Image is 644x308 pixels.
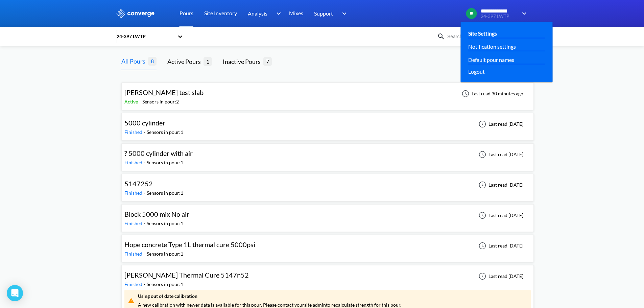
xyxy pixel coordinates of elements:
[142,98,179,105] div: Sensors in pour: 2
[475,181,525,189] div: Last read [DATE]
[124,220,144,226] span: Finished
[124,99,139,104] span: Active
[144,190,147,196] span: -
[147,220,183,227] div: Sensors in pour: 1
[167,57,204,66] div: Active Pours
[475,150,525,159] div: Last read [DATE]
[138,302,401,308] span: A new calibration with newer data is available for this pour. Please contact your to recalculate ...
[124,281,144,287] span: Finished
[314,9,333,18] span: Support
[121,56,148,66] div: All Pours
[144,220,147,226] span: -
[475,272,525,280] div: Last read [DATE]
[121,151,534,157] a: ? 5000 cylinder with airFinished-Sensors in pour:1Last read [DATE]
[147,159,183,166] div: Sensors in pour: 1
[124,119,165,127] span: 5000 cylinder
[468,42,516,51] a: Notification settings
[121,182,534,187] a: 5147252Finished-Sensors in pour:1Last read [DATE]
[144,281,147,287] span: -
[144,160,147,165] span: -
[138,292,401,300] div: Using out of date calibration
[121,242,534,248] a: Hope concrete Type 1L thermal cure 5000psiFinished-Sensors in pour:1Last read [DATE]
[468,67,485,76] span: Logout
[144,129,147,135] span: -
[147,189,183,197] div: Sensors in pour: 1
[116,33,174,40] div: 24-397 LWTP
[121,90,534,96] a: [PERSON_NAME] test slabActive-Sensors in pour:2Last read 30 minutes ago
[481,14,518,19] span: 24-397 LWTP
[248,9,267,18] span: Analysis
[144,251,147,257] span: -
[121,300,534,306] a: [PERSON_NAME] Thermal Cure 5147n52Finished-Sensors in pour:1Last read [DATE]Using out of date cal...
[116,9,155,18] img: logo_ewhite.svg
[437,32,445,41] img: icon-search.svg
[124,88,204,96] span: [PERSON_NAME] test slab
[223,57,263,66] div: Inactive Pours
[147,250,183,258] div: Sensors in pour: 1
[263,57,272,66] span: 7
[124,149,193,157] span: ? 5000 cylinder with air
[458,90,525,98] div: Last read 30 minutes ago
[124,271,249,279] span: [PERSON_NAME] Thermal Cure 5147n52
[475,211,525,219] div: Last read [DATE]
[468,29,497,38] a: Site Settings
[124,251,144,257] span: Finished
[124,180,153,188] span: 5147252
[121,212,534,218] a: Block 5000 mix No airFinished-Sensors in pour:1Last read [DATE]
[124,160,144,165] span: Finished
[124,210,189,218] span: Block 5000 mix No air
[7,285,23,301] div: Open Intercom Messenger
[475,242,525,250] div: Last read [DATE]
[338,9,349,18] img: downArrow.svg
[148,57,157,65] span: 8
[475,120,525,128] div: Last read [DATE]
[204,57,212,66] span: 1
[518,9,528,18] img: downArrow.svg
[124,129,144,135] span: Finished
[124,240,255,248] span: Hope concrete Type 1L thermal cure 5000psi
[147,281,183,288] div: Sensors in pour: 1
[304,302,326,308] span: site admin
[124,190,144,196] span: Finished
[147,128,183,136] div: Sensors in pour: 1
[272,9,283,18] img: downArrow.svg
[468,55,514,64] a: Default pour names
[121,121,534,126] a: 5000 cylinderFinished-Sensors in pour:1Last read [DATE]
[139,99,142,104] span: -
[445,33,527,40] input: Search for a pour by name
